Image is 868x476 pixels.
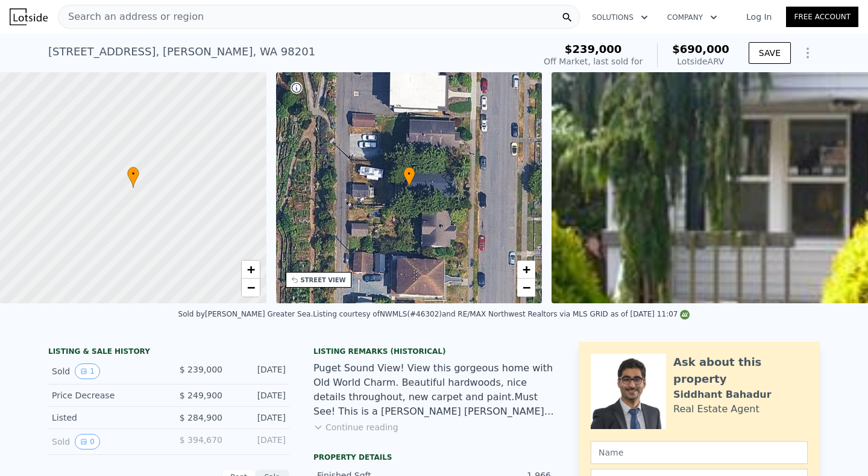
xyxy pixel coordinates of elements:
div: [DATE] [232,389,286,401]
button: Company [658,7,727,28]
div: [DATE] [232,412,286,424]
div: Sold by [PERSON_NAME] Greater Sea . [178,310,313,318]
a: Free Account [786,7,858,27]
div: Sold [52,363,159,379]
a: Zoom in [517,261,535,279]
button: View historical data [75,434,100,450]
a: Zoom in [242,261,260,279]
div: [DATE] [232,434,286,450]
img: Lotside [10,8,48,25]
div: Puget Sound View! View this gorgeous home with Old World Charm. Beautiful hardwoods, nice details... [313,361,555,419]
button: SAVE [749,42,791,64]
div: Siddhant Bahadur [673,388,772,402]
a: Zoom out [242,279,260,297]
button: Solutions [582,7,658,28]
div: Listing Remarks (Historical) [313,347,555,356]
span: $239,000 [565,43,622,55]
div: STREET VIEW [301,276,346,285]
div: Price Decrease [52,389,159,401]
span: $ 249,900 [180,391,222,400]
div: Real Estate Agent [673,402,759,416]
div: • [403,167,415,188]
div: Property details [313,453,555,462]
div: Sold [52,434,159,450]
span: + [523,262,530,277]
span: − [523,280,530,295]
div: Listing courtesy of NWMLS (#46302) and RE/MAX Northwest Realtors via MLS GRID as of [DATE] 11:07 [313,310,690,318]
span: Search an address or region [58,10,204,24]
span: $ 394,670 [180,435,222,445]
div: LISTING & SALE HISTORY [48,347,289,359]
button: Show Options [796,41,820,65]
span: + [247,262,254,277]
div: Listed [52,412,159,424]
span: $690,000 [672,43,729,55]
div: [STREET_ADDRESS] , [PERSON_NAME] , WA 98201 [48,43,315,60]
button: View historical data [75,363,100,379]
input: Name [591,441,808,464]
a: Log In [732,11,786,23]
div: Off Market, last sold for [544,55,643,67]
span: − [247,280,254,295]
span: • [403,168,415,179]
a: Zoom out [517,279,535,297]
span: $ 239,000 [180,365,222,374]
div: Lotside ARV [672,55,729,67]
span: • [127,168,139,179]
img: NWMLS Logo [680,310,690,320]
div: [DATE] [232,363,286,379]
button: Continue reading [313,421,398,433]
div: • [127,167,139,188]
div: Ask about this property [673,354,808,388]
span: $ 284,900 [180,413,222,422]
